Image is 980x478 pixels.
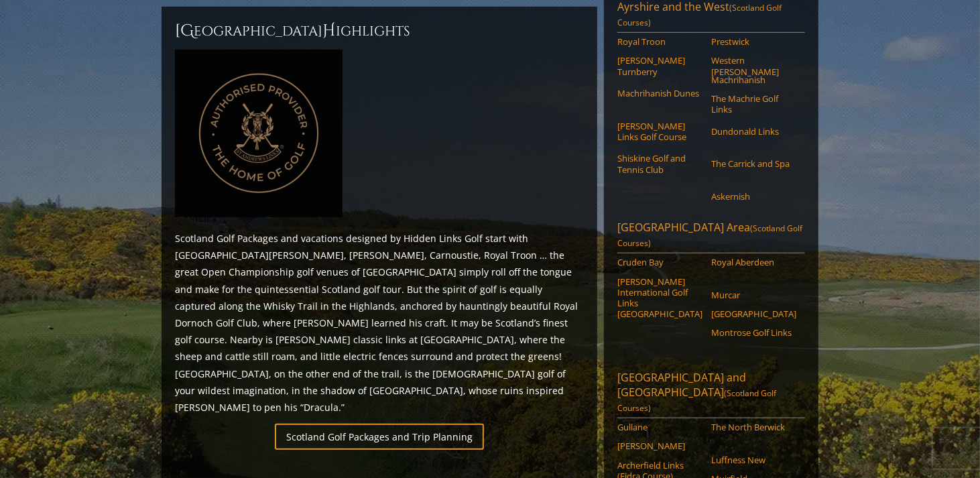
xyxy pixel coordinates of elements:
a: The Machrie Golf Links [711,93,796,115]
a: Royal Aberdeen [711,257,796,267]
a: Luffness New [711,455,796,465]
a: [PERSON_NAME] International Golf Links [GEOGRAPHIC_DATA] [617,276,702,320]
h2: [GEOGRAPHIC_DATA] ighlights [175,20,584,42]
a: Cruden Bay [617,257,702,267]
a: Machrihanish Dunes [617,88,702,99]
a: Scotland Golf Packages and Trip Planning [275,424,484,450]
a: [PERSON_NAME] Turnberry [617,55,702,77]
p: Scotland Golf Packages and vacations designed by Hidden Links Golf start with [GEOGRAPHIC_DATA][P... [175,230,584,416]
a: Dundonald Links [711,126,796,137]
span: H [322,20,336,42]
a: Western [PERSON_NAME] [711,55,796,77]
a: Machrihanish [711,74,796,85]
a: Gullane [617,422,702,432]
a: Shiskine Golf and Tennis Club [617,153,702,175]
a: Prestwick [711,36,796,47]
a: [PERSON_NAME] [617,440,702,451]
a: The Carrick and Spa [711,158,796,169]
a: Montrose Golf Links [711,327,796,338]
a: Murcar [711,290,796,300]
a: [PERSON_NAME] Links Golf Course [617,121,702,143]
a: The North Berwick [711,422,796,432]
a: Askernish [711,191,796,202]
a: [GEOGRAPHIC_DATA] [711,308,796,319]
a: [GEOGRAPHIC_DATA] and [GEOGRAPHIC_DATA](Scotland Golf Courses) [617,370,805,418]
a: [GEOGRAPHIC_DATA] Area(Scotland Golf Courses) [617,220,805,253]
a: Royal Troon [617,36,702,47]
